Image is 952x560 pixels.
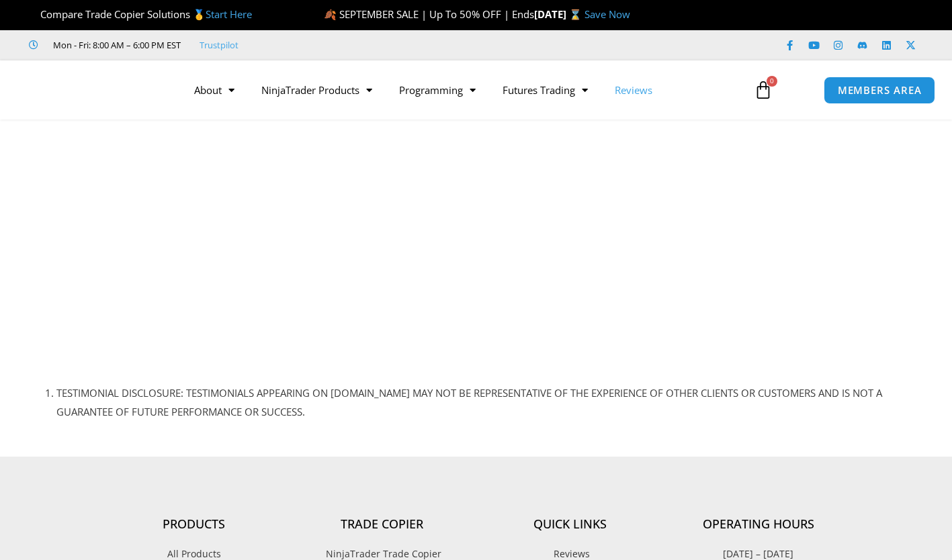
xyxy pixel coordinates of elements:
span: Mon - Fri: 8:00 AM – 6:00 PM EST [50,37,181,53]
h4: Quick Links [476,517,664,532]
a: 0 [734,71,793,109]
a: Futures Trading [489,75,601,105]
a: Reviews [601,75,666,105]
nav: Menu [181,75,742,105]
img: 🏆 [30,9,40,19]
a: Start Here [206,7,252,21]
span: 0 [767,76,777,87]
a: NinjaTrader Products [248,75,386,105]
a: Trustpilot [200,37,239,53]
span: 🍂 SEPTEMBER SALE | Up To 50% OFF | Ends [324,7,534,21]
li: TESTIMONIAL DISCLOSURE: TESTIMONIALS APPEARING ON [DOMAIN_NAME] MAY NOT BE REPRESENTATIVE OF THE ... [56,384,926,422]
a: MEMBERS AREA [824,77,936,104]
a: Save Now [585,7,630,21]
a: Programming [386,75,489,105]
img: LogoAI | Affordable Indicators – NinjaTrader [22,66,167,114]
a: About [181,75,248,105]
span: MEMBERS AREA [838,85,922,95]
h4: Products [100,517,288,532]
span: Compare Trade Copier Solutions 🥇 [29,7,252,21]
strong: [DATE] ⌛ [534,7,585,21]
h4: Operating Hours [664,517,853,532]
h4: Trade Copier [288,517,476,532]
